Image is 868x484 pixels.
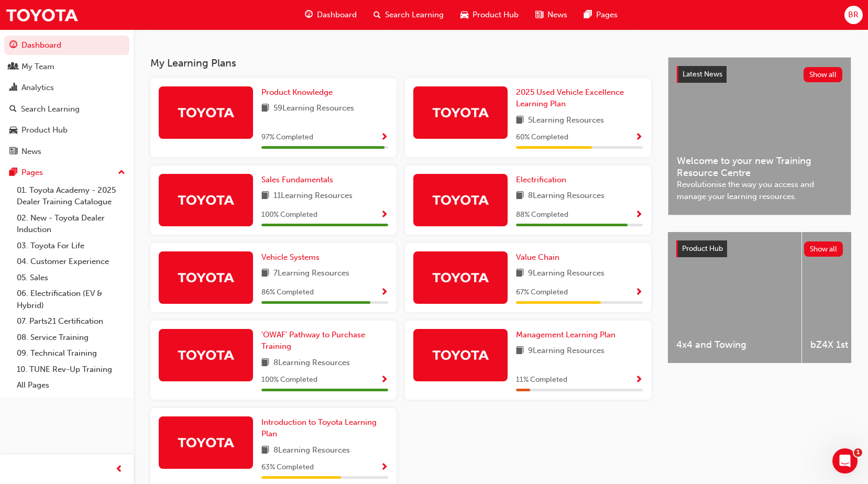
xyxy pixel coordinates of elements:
[528,114,604,127] span: 5 Learning Resources
[460,8,468,21] span: car-icon
[9,105,17,114] span: search-icon
[854,448,862,457] span: 1
[385,9,444,21] span: Search Learning
[21,167,43,179] div: Pages
[516,345,524,358] span: book-icon
[380,286,388,299] button: Show Progress
[261,131,313,144] span: 97 % Completed
[4,163,129,182] button: Pages
[635,286,643,299] button: Show Progress
[261,461,314,474] span: 63 % Completed
[21,61,54,73] div: My Team
[4,34,129,163] button: DashboardMy TeamAnalyticsSearch LearningProduct HubNews
[516,86,643,110] a: 2025 Used Vehicle Excellence Learning Plan
[13,210,129,238] a: 02. New - Toyota Dealer Induction
[635,376,643,385] span: Show Progress
[380,373,388,387] button: Show Progress
[261,190,269,203] span: book-icon
[13,329,129,346] a: 08. Service Training
[683,70,722,79] span: Latest News
[261,417,377,439] span: Introduction to Toyota Learning Plan
[677,155,842,179] span: Welcome to your new Training Resource Centre
[528,345,605,358] span: 9 Learning Resources
[13,254,129,270] a: 04. Customer Experience
[516,87,624,109] span: 2025 Used Vehicle Excellence Learning Plan
[261,267,269,280] span: book-icon
[4,100,129,119] a: Search Learning
[13,377,129,393] a: All Pages
[516,330,616,339] span: Management Learning Plan
[21,124,68,136] div: Product Hub
[261,330,365,351] span: 'OWAF' Pathway to Purchase Training
[516,287,568,299] span: 67 % Completed
[305,8,313,21] span: guage-icon
[4,36,129,55] a: Dashboard
[4,142,129,161] a: News
[261,287,314,299] span: 86 % Completed
[380,211,388,220] span: Show Progress
[516,374,567,386] span: 11 % Completed
[528,190,605,203] span: 8 Learning Resources
[516,209,568,221] span: 88 % Completed
[4,78,129,97] a: Analytics
[261,416,388,440] a: Introduction to Toyota Learning Plan
[261,86,337,98] a: Product Knowledge
[516,329,620,341] a: Management Learning Plan
[273,190,353,203] span: 11 Learning Resources
[13,345,129,361] a: 09. Technical Training
[516,252,559,262] span: Value Chain
[21,146,41,158] div: News
[13,182,129,210] a: 01. Toyota Academy - 2025 Dealer Training Catalogue
[13,285,129,313] a: 06. Electrification (EV & Hybrid)
[13,238,129,254] a: 03. Toyota For Life
[547,9,567,21] span: News
[261,209,317,221] span: 100 % Completed
[9,168,17,178] span: pages-icon
[380,131,388,144] button: Show Progress
[432,268,489,287] img: Trak
[535,8,543,21] span: news-icon
[516,114,524,127] span: book-icon
[432,103,489,122] img: Trak
[848,9,859,21] span: BR
[677,66,842,83] a: Latest NewsShow all
[668,232,801,363] a: 4x4 and Towing
[676,339,793,351] span: 4x4 and Towing
[273,357,350,370] span: 8 Learning Resources
[4,120,129,140] a: Product Hub
[115,463,123,476] span: prev-icon
[677,179,842,202] span: Revolutionise the way you access and manage your learning resources.
[516,131,568,144] span: 60 % Completed
[682,244,723,253] span: Product Hub
[273,102,354,115] span: 59 Learning Resources
[177,268,235,287] img: Trak
[635,373,643,387] button: Show Progress
[380,463,388,472] span: Show Progress
[668,57,851,215] a: Latest NewsShow allWelcome to your new Training Resource CentreRevolutionise the way you access a...
[21,82,54,94] div: Analytics
[804,241,843,257] button: Show all
[844,6,863,24] button: BR
[516,267,524,280] span: book-icon
[635,208,643,222] button: Show Progress
[4,57,129,76] a: My Team
[9,126,17,135] span: car-icon
[380,133,388,142] span: Show Progress
[273,444,350,457] span: 8 Learning Resources
[380,288,388,298] span: Show Progress
[150,57,651,69] h3: My Learning Plans
[317,9,357,21] span: Dashboard
[596,9,618,21] span: Pages
[380,461,388,474] button: Show Progress
[516,190,524,203] span: book-icon
[177,433,235,452] img: Trak
[9,147,17,157] span: news-icon
[177,346,235,364] img: Trak
[365,4,452,26] a: search-iconSearch Learning
[261,174,337,186] a: Sales Fundamentals
[380,208,388,222] button: Show Progress
[261,102,269,115] span: book-icon
[5,3,79,27] img: Trak
[177,191,235,209] img: Trak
